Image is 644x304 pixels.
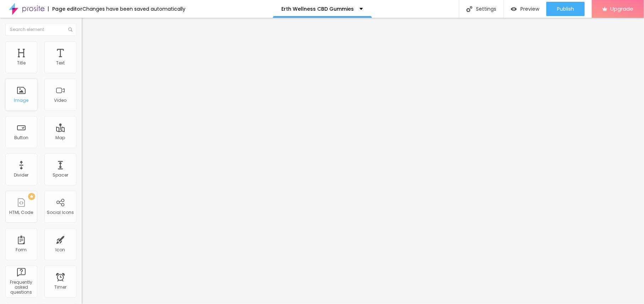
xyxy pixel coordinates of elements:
div: Changes have been saved automatically [82,6,185,11]
span: Preview [520,6,539,12]
p: Erth Wellness CBD Gummies [282,6,354,11]
img: Icone [466,6,472,12]
div: Title [17,61,26,65]
img: Icone [68,27,72,32]
span: Publish [557,6,574,12]
div: Video [54,98,67,103]
div: Timer [54,285,66,290]
img: view-1.svg [511,6,517,12]
iframe: Editor [82,18,644,304]
button: Preview [504,2,546,16]
div: Image [14,98,29,103]
div: Button [14,135,28,140]
div: Map [56,135,65,140]
span: Upgrade [610,6,633,12]
div: Page editor [48,6,82,11]
div: Frequently asked questions [7,280,35,295]
div: Divider [14,173,29,178]
div: Text [56,61,65,65]
div: HTML Code [10,210,33,215]
div: Icon [56,247,65,252]
input: Search element [5,23,76,36]
button: Publish [546,2,585,16]
div: Spacer [53,173,68,178]
div: Form [16,247,27,252]
div: Social Icons [47,210,74,215]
